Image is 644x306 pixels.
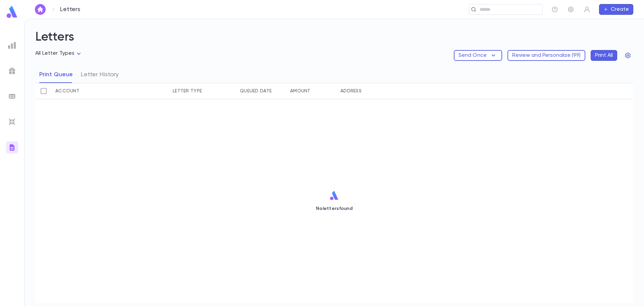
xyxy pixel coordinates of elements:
img: logo [329,190,339,201]
img: reports_grey.c525e4749d1bce6a11f5fe2a8de1b229.svg [8,41,16,49]
button: Print Queue [39,66,73,83]
div: All Letter Types [35,48,83,59]
img: letters_gradient.3eab1cb48f695cfc331407e3924562ea.svg [8,143,16,151]
div: Queued Date [240,83,272,99]
div: Queued Date [236,83,287,99]
p: No letters found [316,206,353,211]
div: Letter Type [169,83,236,99]
img: logo [5,5,19,18]
div: Amount [290,83,311,99]
img: home_white.a664292cf8c1dea59945f0da9f25487c.svg [36,7,44,12]
button: Letter History [81,66,119,83]
div: Account [55,83,79,99]
button: Print All [591,50,617,61]
div: Letter Type [173,83,202,99]
h2: Letters [35,30,633,50]
p: Send Once [459,52,487,59]
span: All Letter Types [35,51,75,56]
div: Address [337,83,454,99]
img: campaigns_grey.99e729a5f7ee94e3726e6486bddda8f1.svg [8,67,16,75]
img: batches_grey.339ca447c9d9533ef1741baa751efc33.svg [8,92,16,100]
div: Account [52,83,169,99]
button: Review and Personalize (99) [507,50,585,61]
div: Amount [287,83,337,99]
img: imports_grey.530a8a0e642e233f2baf0ef88e8c9fcb.svg [8,118,16,126]
p: Letters [60,6,80,13]
button: Create [599,4,633,15]
div: Address [340,83,362,99]
button: Send Once [454,50,502,61]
